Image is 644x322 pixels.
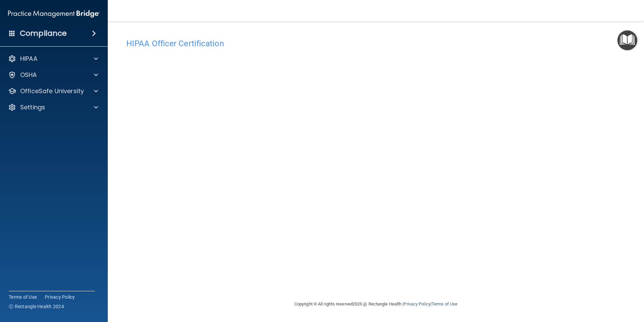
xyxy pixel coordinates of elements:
[20,87,84,95] p: OfficeSafe University
[9,294,37,300] a: Terms of Use
[20,55,37,63] p: HIPAA
[8,103,98,111] a: Settings
[20,29,67,38] h4: Compliance
[126,52,625,271] iframe: hipaa-training
[8,87,98,95] a: OfficeSafe University
[8,55,98,63] a: HIPAA
[45,294,75,300] a: Privacy Policy
[404,301,430,306] a: Privacy Policy
[126,39,625,48] h4: HIPAA Officer Certification
[617,30,637,50] button: Open Resource Center
[8,7,100,21] img: PMB logo
[527,274,636,301] iframe: Drift Widget Chat Controller
[253,293,499,315] div: Copyright © All rights reserved 2025 @ Rectangle Health | |
[431,301,457,306] a: Terms of Use
[20,71,37,79] p: OSHA
[9,303,64,310] span: Ⓒ Rectangle Health 2024
[8,71,98,79] a: OSHA
[20,103,45,111] p: Settings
